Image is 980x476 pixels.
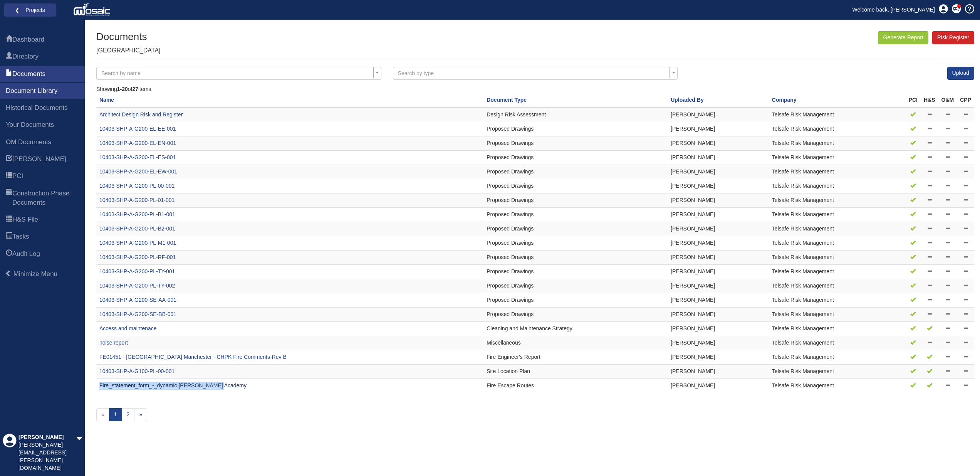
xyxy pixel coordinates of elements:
td: Site Location Plan [483,365,668,379]
div: [PERSON_NAME][EMAIL_ADDRESS][PERSON_NAME][DOMAIN_NAME] [18,441,76,472]
a: Access and maintenace [99,325,157,331]
span: HARI [6,155,12,164]
a: 10403-SHP-A-G200-PL-01-001 [99,197,175,203]
a: Document Type [487,97,527,103]
td: [PERSON_NAME] [668,108,769,122]
td: [PERSON_NAME] [668,179,769,193]
span: Documents [12,69,45,79]
td: Telsafe Risk Management [769,222,906,236]
span: Construction Phase Documents [6,189,12,208]
td: Telsafe Risk Management [769,236,906,251]
td: Telsafe Risk Management [769,208,906,222]
td: Miscellaneous [483,336,668,350]
td: [PERSON_NAME] [668,151,769,165]
td: Proposed Drawings [483,236,668,251]
td: Telsafe Risk Management [769,336,906,350]
td: Design Risk Assessment [483,108,668,122]
span: « [96,408,109,421]
a: Risk Register [932,31,974,44]
td: Proposed Drawings [483,208,668,222]
td: Telsafe Risk Management [769,193,906,208]
span: Search by type [398,70,434,76]
span: Your Documents [6,120,54,130]
p: [GEOGRAPHIC_DATA] [96,46,161,55]
td: Proposed Drawings [483,122,668,136]
a: FE01451 - [GEOGRAPHIC_DATA] Manchester - CHPK Fire Comments-Rev B [99,354,287,360]
td: Telsafe Risk Management [769,179,906,193]
span: Dashboard [12,35,44,44]
td: Telsafe Risk Management [769,350,906,365]
span: Documents [6,70,12,79]
a: 10403-SHP-A-G200-SE-BB-001 [99,311,176,317]
a: Company [772,97,797,103]
td: Telsafe Risk Management [769,151,906,165]
div: Showing of items. [96,86,974,93]
div: Profile [3,434,17,472]
a: » [134,408,147,421]
td: Cleaning and Maintenance Strategy [483,322,668,336]
td: Telsafe Risk Management [769,279,906,293]
td: [PERSON_NAME] [668,293,769,308]
img: logo_white.png [73,2,112,17]
td: Fire Escape Routes [483,379,668,393]
h1: Documents [96,31,161,42]
span: Minimize Menu [13,270,57,278]
td: Telsafe Risk Management [769,365,906,379]
td: Proposed Drawings [483,151,668,165]
a: 10403-SHP-A-G200-PL-B1-001 [99,211,175,217]
td: [PERSON_NAME] [668,265,769,279]
th: H&S [921,93,938,108]
td: [PERSON_NAME] [668,336,769,350]
th: PCI [906,93,921,108]
td: [PERSON_NAME] [668,208,769,222]
td: Proposed Drawings [483,293,668,308]
td: Proposed Drawings [483,308,668,322]
td: Telsafe Risk Management [769,165,906,179]
span: H&S File [12,215,38,224]
span: Dashboard [6,35,12,45]
td: [PERSON_NAME] [668,251,769,265]
td: Proposed Drawings [483,193,668,208]
a: Architect Design Risk and Register [99,111,183,118]
td: Proposed Drawings [483,279,668,293]
div: [PERSON_NAME] [18,434,76,441]
span: HARI [12,155,66,164]
a: 10403-SHP-A-G200-PL-M1-001 [99,240,176,246]
td: Telsafe Risk Management [769,122,906,136]
th: CPP [957,93,974,108]
td: Fire Engineer's Report [483,350,668,365]
iframe: Chat [947,441,974,470]
a: 10403-SHP-A-G200-EL-EW-001 [99,168,177,175]
button: Generate Report [878,31,928,44]
a: 10403-SHP-A-G200-EL-EN-001 [99,140,176,146]
span: Tasks [6,232,12,242]
td: [PERSON_NAME] [668,236,769,251]
a: Welcome back, [PERSON_NAME] [847,4,941,15]
td: Telsafe Risk Management [769,251,906,265]
td: Proposed Drawings [483,265,668,279]
span: Minimize Menu [5,270,12,277]
td: [PERSON_NAME] [668,222,769,236]
a: Name [99,97,114,103]
span: PCI [6,172,12,181]
span: H&S File [6,215,12,225]
span: Document Library [6,86,57,96]
td: Telsafe Risk Management [769,379,906,393]
a: ❮ Projects [9,5,51,15]
span: Directory [12,52,39,61]
a: 10403-SHP-A-G200-PL-TY-001 [99,268,175,274]
td: Telsafe Risk Management [769,322,906,336]
a: 10403-SHP-A-G200-EL-ES-001 [99,154,176,160]
span: Historical Documents [6,103,68,113]
td: Proposed Drawings [483,136,668,151]
td: [PERSON_NAME] [668,379,769,393]
a: 10403-SHP-A-G200-SE-AA-001 [99,297,176,303]
a: 2 [122,408,135,421]
td: Telsafe Risk Management [769,293,906,308]
td: [PERSON_NAME] [668,350,769,365]
td: [PERSON_NAME] [668,136,769,151]
span: OM Documents [6,138,51,147]
a: 10403-SHP-A-G200-PL-TY-002 [99,283,175,289]
a: 10403-SHP-A-G100-PL-00-001 [99,368,175,374]
span: Audit Log [12,249,40,259]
